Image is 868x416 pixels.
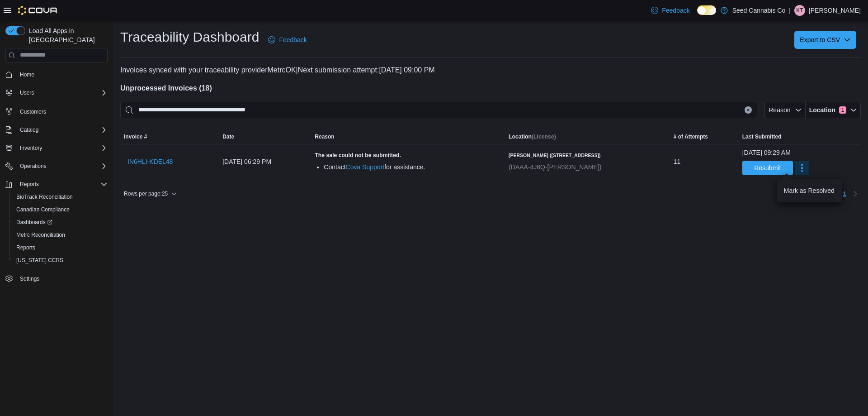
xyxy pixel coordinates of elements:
span: Metrc Reconciliation [13,230,108,240]
button: Date [219,129,311,144]
span: Washington CCRS [13,255,108,266]
span: Settings [20,275,39,282]
span: Canadian Compliance [13,204,108,215]
span: Date [222,133,234,140]
button: Catalog [2,124,111,136]
button: IN6HLI-KDEL48 [124,153,176,171]
button: Reports [16,179,42,190]
nav: Pagination for table: [828,186,861,201]
p: Invoices synced with your traceability provider MetrcOK | [DATE] 09:00 PM [120,65,861,76]
h4: Unprocessed Invoices ( 18 ) [120,83,861,94]
span: Rows per page : 25 [124,190,168,197]
span: Location (License) [509,133,556,140]
a: Customers [16,106,50,117]
span: Catalog [16,124,108,135]
span: Mark as Resolved [784,186,835,195]
span: BioTrack Reconciliation [13,191,108,202]
span: # of Attempts [674,133,708,140]
h6: [PERSON_NAME] ([STREET_ADDRESS]) [509,152,601,159]
button: Clear input [745,106,752,114]
span: Last Submitted [742,133,782,140]
button: Page 1 of 1 [839,186,850,201]
span: Reason [769,106,790,114]
span: Users [20,89,34,96]
button: More [795,161,809,175]
button: Operations [16,161,50,172]
h5: The sale could not be submitted. [315,152,501,159]
button: Operations [2,160,111,172]
a: Metrc Reconciliation [13,230,69,240]
button: Rows per page:25 [120,188,180,199]
span: [US_STATE] CCRS [16,257,63,264]
button: Users [2,86,111,99]
span: Reports [16,244,35,251]
span: Reports [13,242,108,253]
button: Inventory [16,143,46,153]
span: (License) [532,134,556,140]
span: Next submission attempt: [298,66,379,74]
span: Users [16,87,108,98]
span: Reason [315,133,334,140]
span: Load All Apps in [GEOGRAPHIC_DATA] [25,26,108,44]
span: BioTrack Reconciliation [16,193,73,201]
p: | [789,5,791,16]
div: [DATE] 06:29 PM [219,153,311,171]
span: KT [796,5,803,16]
span: Home [16,69,108,80]
a: BioTrack Reconciliation [13,191,76,202]
span: (DAAA-4J6Q-[PERSON_NAME]) [509,163,601,171]
h1: Traceability Dashboard [120,28,259,46]
button: Settings [2,272,111,285]
button: Reason [764,101,806,119]
input: Dark Mode [697,5,716,15]
img: Cova [18,6,58,15]
span: IN6HLI-KDEL48 [127,157,173,166]
span: Customers [20,108,46,115]
span: Operations [20,163,47,170]
span: 11 [674,156,681,167]
span: Canadian Compliance [16,206,70,213]
a: Home [16,69,38,80]
a: Feedback [264,31,310,49]
span: Customers [16,105,108,117]
span: Settings [16,273,108,284]
button: Canadian Compliance [9,203,111,216]
span: Location [809,105,835,115]
span: 1 active filters [839,106,846,114]
button: Next page [850,188,861,199]
div: Contact for assistance. [324,163,501,172]
span: Feedback [279,35,307,44]
span: Dashboards [13,217,108,228]
span: Inventory [20,144,42,152]
span: Reports [20,181,39,188]
div: Kalyn Thompson [794,5,805,16]
span: Metrc Reconciliation [16,231,65,239]
p: Seed Cannabis Co [732,5,786,16]
a: Settings [16,273,43,284]
p: [PERSON_NAME] [809,5,861,16]
span: 1 [843,189,846,198]
div: [DATE] 09:29 AM [742,148,791,157]
span: Export to CSV [800,31,851,49]
span: Catalog [20,126,38,134]
a: Feedback [647,1,693,19]
h5: Location [509,133,556,140]
span: Inventory [16,143,108,153]
button: Location1 active filters [806,101,861,119]
span: Dashboards [16,219,52,226]
ul: Pagination for table: [839,186,850,201]
a: Canadian Compliance [13,204,73,215]
span: Home [20,71,34,78]
a: Reports [13,242,39,253]
button: Reports [2,178,111,191]
span: Reports [16,179,108,190]
button: Customers [2,105,111,118]
button: Export to CSV [794,31,856,49]
button: Catalog [16,124,42,135]
button: Reports [9,241,111,254]
span: Invoice # [124,133,147,140]
button: Mark as Resolved [780,182,838,199]
button: [US_STATE] CCRS [9,254,111,267]
button: Invoice # [120,129,219,144]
